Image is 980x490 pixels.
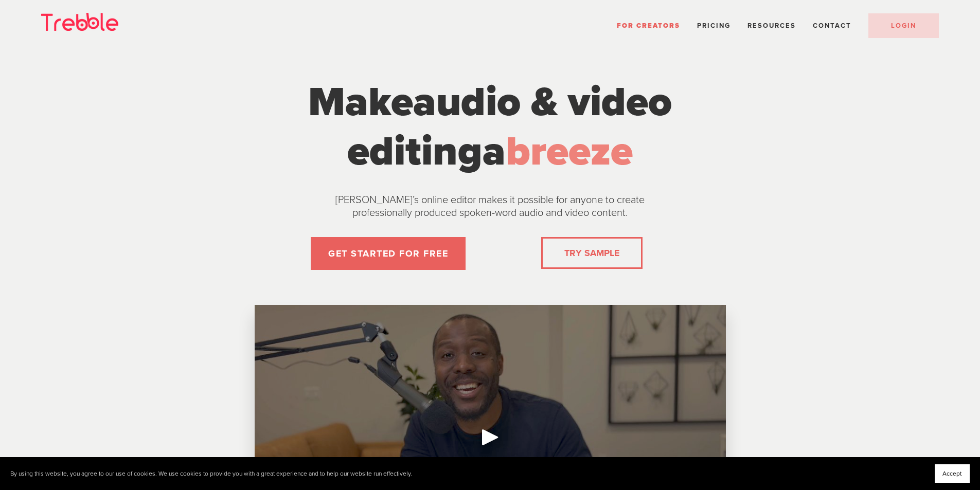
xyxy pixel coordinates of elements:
span: editing [347,127,483,176]
h1: Make a [297,78,683,176]
a: TRY SAMPLE [560,243,623,263]
a: Contact [813,22,851,30]
span: audio & video [413,78,672,127]
span: breeze [506,127,633,176]
span: LOGIN [891,22,916,30]
p: By using this website, you agree to our use of cookies. We use cookies to provide you with a grea... [10,470,412,478]
a: GET STARTED FOR FREE [311,237,466,270]
p: [PERSON_NAME]’s online editor makes it possible for anyone to create professionally produced spok... [310,194,670,220]
img: Trebble [41,13,118,31]
a: LOGIN [868,13,939,38]
div: Play [478,425,503,449]
button: Accept [935,464,970,483]
span: Resources [747,22,796,30]
span: Accept [942,470,962,477]
a: For Creators [617,22,680,30]
a: Pricing [697,22,730,30]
